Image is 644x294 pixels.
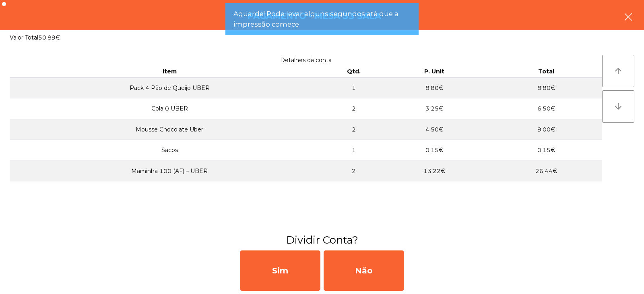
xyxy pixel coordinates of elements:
[10,140,330,161] td: Sacos
[490,140,602,161] td: 0.15€
[10,161,330,181] td: Maminha 100 (AF) – UBER
[280,56,332,64] span: Detalhes da conta
[10,119,330,140] td: Mousse Chocolate Uber
[330,98,378,119] td: 2
[378,140,490,161] td: 0.15€
[490,77,602,98] td: 8.80€
[330,140,378,161] td: 1
[233,9,411,29] span: Aguarde! Pode levar alguns segundos até que a impressão comece
[38,34,60,41] span: 50.89€
[10,66,330,77] th: Item
[613,102,623,111] i: arrow_downward
[378,77,490,98] td: 8.80€
[613,66,623,76] i: arrow_upward
[378,161,490,181] td: 13.22€
[10,77,330,98] td: Pack 4 Pão de Queijo UBER
[490,119,602,140] td: 9.00€
[378,119,490,140] td: 4.50€
[330,161,378,181] td: 2
[330,77,378,98] td: 1
[490,66,602,77] th: Total
[378,98,490,119] td: 3.25€
[330,119,378,140] td: 2
[10,98,330,119] td: Cola 0 UBER
[378,66,490,77] th: P. Unit
[602,90,634,123] button: arrow_downward
[330,66,378,77] th: Qtd.
[490,98,602,119] td: 6.50€
[10,34,38,41] span: Valor Total
[240,250,320,291] div: Sim
[324,250,404,291] div: Não
[602,55,634,87] button: arrow_upward
[490,161,602,181] td: 26.44€
[6,233,638,247] h3: Dividir Conta?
